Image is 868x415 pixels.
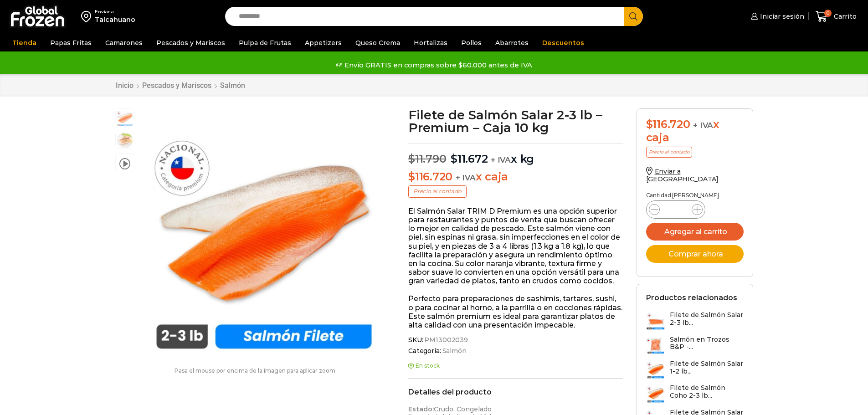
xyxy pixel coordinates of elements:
a: Pollos [457,34,486,51]
a: Abarrotes [491,34,533,51]
img: address-field-icon.svg [81,9,95,24]
div: Enviar a [95,9,135,15]
a: Filete de Salmón Salar 2-3 lb... [646,311,744,331]
a: Pulpa de Frutas [234,34,296,51]
span: Categoría: [408,347,623,355]
h3: Filete de Salmón Coho 2-3 lb... [670,384,744,400]
span: salmon 2-3 lb [116,109,134,127]
a: Filete de Salmón Coho 2-3 lb... [646,384,744,404]
button: Agregar al carrito [646,223,744,241]
span: plato-salmon [116,131,134,149]
p: Precio al contado [646,147,692,158]
strong: Talcahuano [217,36,253,43]
p: Pasa el mouse por encima de la imagen para aplicar zoom [115,368,395,374]
p: x caja [408,170,623,184]
h3: Salmón en Trozos B&P -... [670,336,744,351]
p: En stock [408,363,623,369]
span: 0 [824,10,832,17]
span: Carrito [832,12,857,21]
h3: Filete de Salmón Salar 1-2 lb... [670,360,744,375]
strong: Estado: [408,405,434,413]
p: Perfecto para preparaciones de sashimis, tartares, sushi, o para cocinar al horno, a la parrilla ... [408,294,623,329]
bdi: 11.672 [451,152,488,165]
span: + IVA [693,121,713,130]
a: Papas Fritas [46,34,96,51]
p: Precio al contado [408,185,467,197]
bdi: 11.790 [408,152,446,165]
a: Hortalizas [409,34,452,51]
h1: Filete de Salmón Salar 2-3 lb – Premium – Caja 10 kg [408,108,623,134]
bdi: 116.720 [646,118,690,131]
p: El Salmón Salar TRIM D Premium es una opción superior para restaurantes y puntos de venta que bus... [408,207,623,286]
span: PM13002039 [423,336,468,344]
img: salmon 2-3 lb [139,108,389,359]
span: + IVA [491,155,511,164]
h2: Productos relacionados [646,293,737,302]
input: Product quantity [667,203,684,216]
a: Queso Crema [351,34,405,51]
div: 1 / 3 [139,108,389,359]
a: Appetizers [300,34,346,51]
a: Descuentos [538,34,589,51]
a: Filete de Salmón Salar 1-2 lb... [646,360,744,379]
bdi: 116.720 [408,170,452,183]
span: Iniciar sesión [758,12,804,21]
span: + IVA [456,173,476,182]
span: $ [451,152,457,165]
button: Search button [624,7,643,26]
p: Cantidad [PERSON_NAME] [646,192,744,199]
a: Enviar a [GEOGRAPHIC_DATA] [646,167,719,183]
a: Salmón en Trozos B&P -... [646,336,744,355]
a: Salmón [441,347,467,355]
p: Los precios y el stock mostrados corresponden a . Para ver disponibilidad y precios en otras regi... [82,36,256,62]
div: Talcahuano [95,15,135,24]
span: $ [408,152,415,165]
span: SKU: [408,336,623,344]
h2: Detalles del producto [408,388,623,396]
span: $ [408,170,415,183]
div: x caja [646,118,744,144]
a: 0 Carrito [813,6,859,27]
p: x kg [408,143,623,166]
h3: Filete de Salmón Salar 2-3 lb... [670,311,744,327]
button: Cambiar Dirección [158,67,232,82]
button: Comprar ahora [646,245,744,263]
button: Continuar [106,67,154,82]
a: Iniciar sesión [749,7,804,26]
a: Tienda [8,34,41,51]
span: $ [646,118,653,131]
